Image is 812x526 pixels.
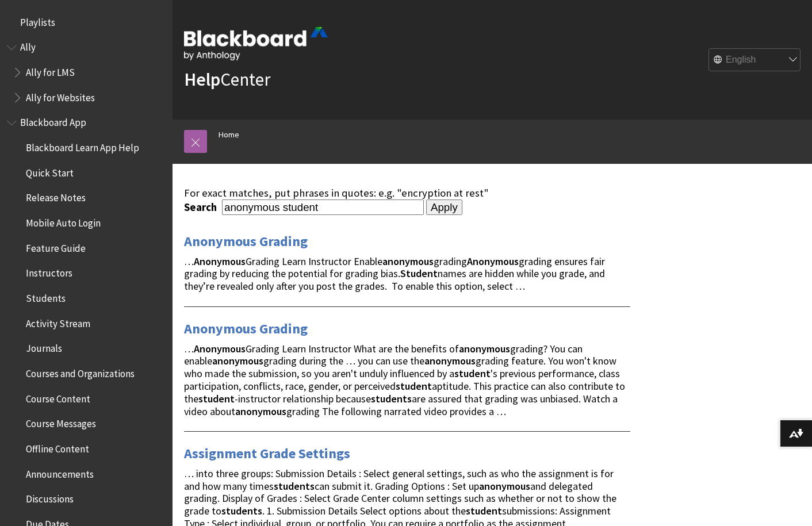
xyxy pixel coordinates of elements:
strong: Anonymous [467,255,519,268]
strong: student [396,379,432,393]
span: Ally for Websites [26,88,95,103]
span: … Grading Learn Instructor What are the benefits of grading? You can enable grading during the … ... [184,342,625,418]
strong: student [454,367,491,380]
span: Blackboard App [20,113,86,129]
strong: anonymous [212,354,263,367]
span: Blackboard Learn App Help [26,138,139,153]
span: Release Notes [26,189,86,204]
strong: anonymous [382,255,434,268]
span: Ally [20,38,36,53]
a: HelpCenter [184,68,270,91]
strong: anonymous [424,354,476,367]
strong: Help [184,68,220,91]
span: Feature Guide [26,239,86,254]
strong: students [371,392,412,405]
span: Offline Content [26,439,89,455]
nav: Book outline for Anthology Ally Help [7,38,166,107]
strong: anonymous [459,342,510,355]
strong: Anonymous [194,342,246,355]
span: Ally for LMS [26,63,75,78]
span: Announcements [26,464,94,480]
span: Journals [26,339,62,355]
span: Activity Stream [26,314,90,329]
div: For exact matches, put phrases in quotes: e.g. "encryption at rest" [184,187,630,199]
span: Course Messages [26,414,96,430]
img: Blackboard by Anthology [184,27,328,60]
strong: Anonymous [194,255,246,268]
a: Assignment Grade Settings [184,444,350,463]
label: Search [184,201,220,214]
span: Playlists [20,13,55,28]
strong: student [198,392,235,405]
nav: Book outline for Playlists [7,13,166,32]
strong: students [274,479,315,493]
strong: Student [400,267,438,280]
a: Anonymous Grading [184,232,308,251]
strong: anonymous [479,479,530,493]
strong: students [221,504,262,517]
span: Quick Start [26,163,74,179]
span: Mobile Auto Login [26,213,101,229]
span: … Grading Learn Instructor Enable grading grading ensures fair grading by reducing the potential ... [184,255,605,293]
span: Discussions [26,489,74,505]
strong: student [466,504,502,517]
a: Anonymous Grading [184,320,308,338]
select: Site Language Selector [709,49,801,72]
strong: anonymous [235,405,286,418]
span: Instructors [26,264,72,279]
span: Course Content [26,389,90,405]
span: Courses and Organizations [26,364,135,379]
input: Apply [426,199,462,216]
a: Home [219,128,239,142]
span: Students [26,289,66,304]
